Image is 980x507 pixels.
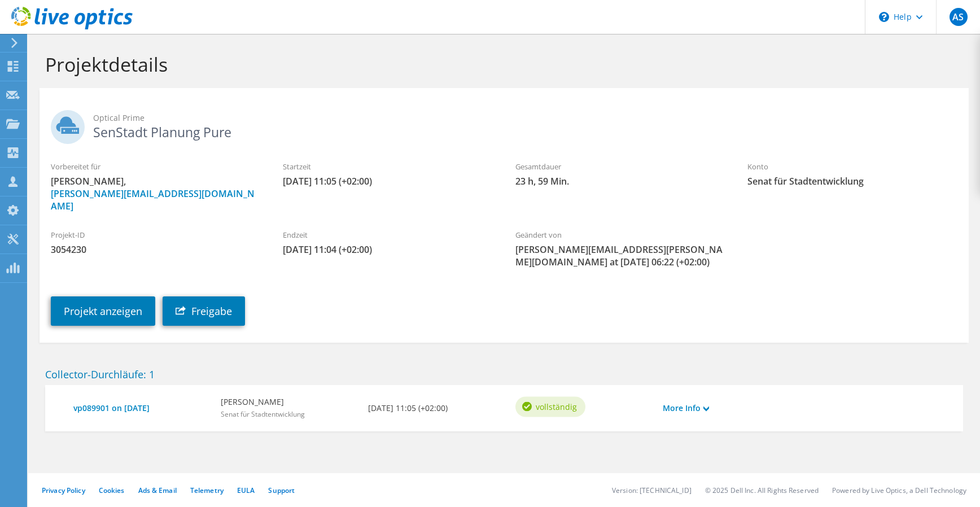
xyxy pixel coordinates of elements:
label: Vorbereitet für [51,161,260,172]
h2: SenStadt Planung Pure [51,110,957,138]
label: Gesamtdauer [515,161,725,172]
a: Telemetry [190,486,224,495]
a: Projekt anzeigen [51,296,155,326]
a: More Info [663,402,709,414]
li: Version: [TECHNICAL_ID] [612,486,692,495]
label: Geändert von [515,229,725,241]
a: Ads & Email [138,486,177,495]
label: Konto [747,161,957,172]
span: Optical Prime [93,112,957,124]
a: Freigabe [163,296,245,326]
svg: \n [879,12,889,22]
span: vollständig [536,400,577,413]
span: AS [950,8,968,26]
span: [PERSON_NAME], [51,175,260,212]
span: 23 h, 59 Min. [515,175,725,187]
h1: Projektdetails [45,53,957,76]
a: [PERSON_NAME][EMAIL_ADDRESS][DOMAIN_NAME] [51,187,255,212]
span: [PERSON_NAME][EMAIL_ADDRESS][PERSON_NAME][DOMAIN_NAME] at [DATE] 06:22 (+02:00) [515,243,725,268]
span: Senat für Stadtentwicklung [221,409,305,419]
span: 3054230 [51,243,260,256]
a: vp089901 on [DATE] [73,402,209,414]
b: [DATE] 11:05 (+02:00) [368,402,448,414]
a: Privacy Policy [42,486,85,495]
a: Cookies [99,486,125,495]
span: [DATE] 11:04 (+02:00) [283,243,492,256]
h2: Collector-Durchläufe: 1 [45,368,963,381]
span: [DATE] 11:05 (+02:00) [283,175,492,187]
a: EULA [237,486,255,495]
span: Senat für Stadtentwicklung [747,175,957,187]
li: © 2025 Dell Inc. All Rights Reserved [705,486,819,495]
a: Support [268,486,295,495]
li: Powered by Live Optics, a Dell Technology [832,486,966,495]
label: Startzeit [283,161,492,172]
label: Projekt-ID [51,229,260,241]
label: Endzeit [283,229,492,241]
b: [PERSON_NAME] [221,396,305,408]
